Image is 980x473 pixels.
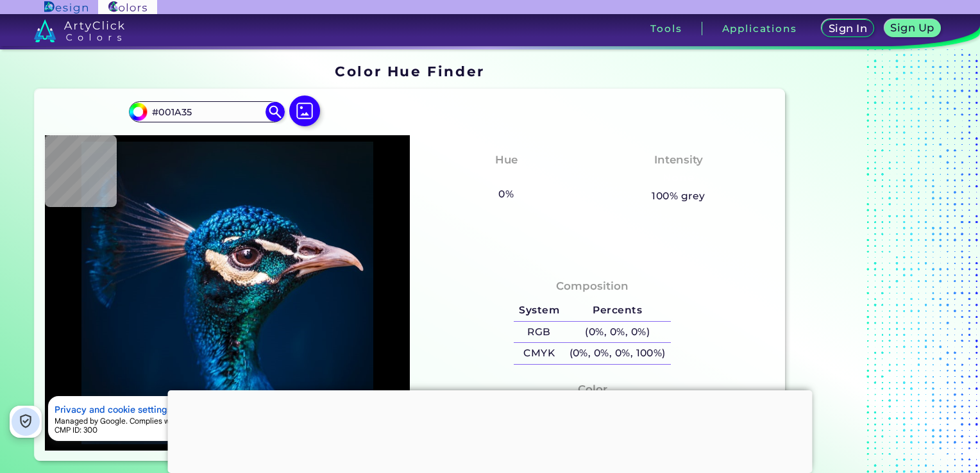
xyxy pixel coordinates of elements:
[556,277,629,295] h4: Composition
[893,23,933,33] h5: Sign Up
[564,343,671,364] h5: (0%, 0%, 0%, 100%)
[495,151,518,169] h4: Hue
[44,1,87,13] img: ArtyClick Design logo
[51,142,403,444] img: img_pavlin.jpg
[147,103,266,120] input: type color..
[168,390,813,470] iframe: Advertisement
[34,19,124,42] img: logo_artyclick_colors_white.svg
[831,24,865,33] h5: Sign In
[790,59,950,467] iframe: Advertisement
[514,343,564,364] h5: CMYK
[289,95,320,126] img: icon picture
[652,188,705,204] h5: 100% grey
[657,170,700,186] h3: None
[564,322,671,343] h5: (0%, 0%, 0%)
[514,322,564,343] h5: RGB
[266,102,285,121] img: icon search
[514,300,564,321] h5: System
[578,380,607,399] h4: Color
[654,151,703,169] h4: Intensity
[564,300,671,321] h5: Percents
[722,24,797,33] h3: Applications
[485,170,528,186] h3: None
[650,24,682,33] h3: Tools
[335,62,484,81] h1: Color Hue Finder
[887,21,938,37] a: Sign Up
[824,21,871,37] a: Sign In
[494,186,519,203] h5: 0%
